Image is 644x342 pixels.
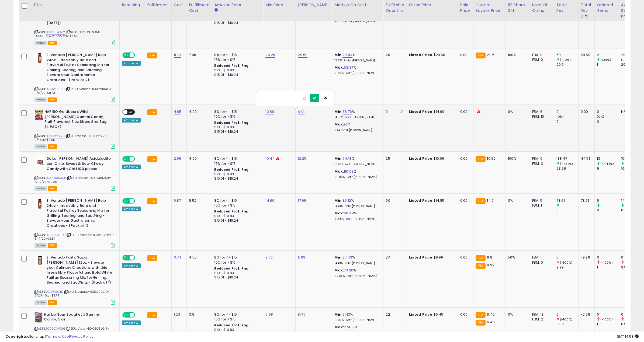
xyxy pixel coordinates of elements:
div: 7.08 [189,53,208,57]
span: ON [123,157,130,161]
img: 41qJyeOIOuL._SL40_.jpg [34,255,45,266]
small: (-100%) [625,260,637,265]
div: Amazon AI [122,165,141,169]
a: 73.26 [344,268,353,273]
a: 36.12 [342,198,351,203]
b: El Venado Fajita Sazon [PERSON_NAME] 12oz - Elevate your Culinary Creations with this Irresistibl... [47,255,112,286]
div: 2 [597,53,619,57]
small: FBA [476,255,486,261]
b: Reduced Prof. Rng. [214,266,250,271]
a: 12.89 [265,109,274,114]
b: Reduced Prof. Rng. [214,209,250,214]
a: B0B9HP4QZ2 [46,30,65,34]
p: N/A Profit [PERSON_NAME] [334,128,379,132]
div: Amazon AI [122,118,141,123]
a: 66.44 [344,211,354,216]
b: De La [PERSON_NAME] Aciduladito con Chile, Sweet & Sour Chewy Candy with Chili 100 pieces [47,156,112,173]
div: % [334,211,379,221]
b: Listed Price: [409,156,434,161]
div: $10 - $10.83 [214,172,259,177]
div: 138.47 [556,156,578,161]
div: 0.00 [460,312,469,317]
small: FBA [476,198,486,204]
div: $14.85 [409,198,454,203]
div: -9.99 [581,255,590,260]
b: Reduced Prof. Rng. [214,120,250,125]
b: Listed Price: [409,109,434,114]
div: FBA: 1 [532,255,550,260]
div: 8% for <= $15 [214,312,259,317]
div: Amazon AI [122,263,141,268]
small: FBA [476,53,486,58]
span: 10.99 [487,156,496,161]
div: 15% for > $15 [214,114,259,119]
small: (47.37%) [560,162,573,166]
div: $10 - $10.83 [214,214,259,218]
div: % [334,312,379,322]
div: Num of Comp. [532,2,552,13]
div: 73.61 [581,198,590,203]
small: FBA [147,53,157,58]
div: 0.00 [460,198,469,203]
small: FBA [476,156,486,162]
p: 26.86% Profit [PERSON_NAME] [334,175,379,179]
div: FBM: 3 [532,161,550,166]
b: Reduced Prof. Rng. [214,167,250,172]
div: Amazon AI [122,320,141,325]
p: 21.68% Profit [PERSON_NAME] [334,217,379,221]
div: % [334,169,379,179]
small: (0%) [621,58,629,62]
div: 0 [386,109,402,114]
a: B0FFCYY7VH [46,134,65,138]
div: $15.01 - $16.24 [214,176,259,181]
a: 11.99 [298,255,305,260]
div: 8% for <= $15 [214,109,259,114]
div: 0% [508,109,526,114]
div: 4.99 [189,109,208,114]
span: FBA [48,186,57,191]
small: (-100%) [560,260,572,265]
p: 18.90% Profit [PERSON_NAME] [334,318,379,322]
div: 100% [508,53,526,57]
div: Total Rev. Diff. [581,2,592,19]
a: 14.69 [265,198,274,203]
div: 0 [597,119,619,124]
a: 274.19 [344,324,355,330]
a: 29.84 [342,52,352,58]
small: FBA [476,312,486,318]
div: ASIN: [34,1,115,44]
small: (100%) [600,58,611,62]
img: 41TlPeKRKQL._SL40_.jpg [34,53,45,63]
small: (-100%) [600,260,613,265]
a: Terms of Use [46,334,69,339]
div: 0.00 [581,109,590,114]
div: 0 [556,208,578,213]
p: 21.22% Profit [PERSON_NAME] [334,71,379,75]
div: $10 - $10.83 [214,271,259,275]
span: FBA [48,243,57,248]
span: 2025-10-7 14:53 GMT [617,334,639,339]
span: OFF [134,199,143,203]
div: 44.51 [581,156,590,161]
small: (100%) [560,58,571,62]
span: OFF [134,256,143,260]
span: 6.45 [487,312,495,317]
div: FBA: 6 [532,109,550,114]
small: (-100%) [560,317,572,322]
span: ON [123,199,130,203]
span: OFF [134,312,143,317]
small: Amazon Fees. [214,8,217,13]
a: 8.45 [298,312,306,317]
small: (44.44%) [600,162,614,166]
a: 12.25 [298,156,306,161]
small: FBA [147,255,157,261]
div: 9.99 [621,265,643,270]
div: 1 [597,62,619,67]
span: ON [123,312,130,317]
div: % [334,268,379,278]
div: Amazon Fees [214,2,261,8]
div: % [334,65,379,75]
div: FBM: 1 [532,203,550,208]
img: 51wHDtvzHfL._SL40_.jpg [34,109,43,120]
span: FBA [48,144,57,149]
